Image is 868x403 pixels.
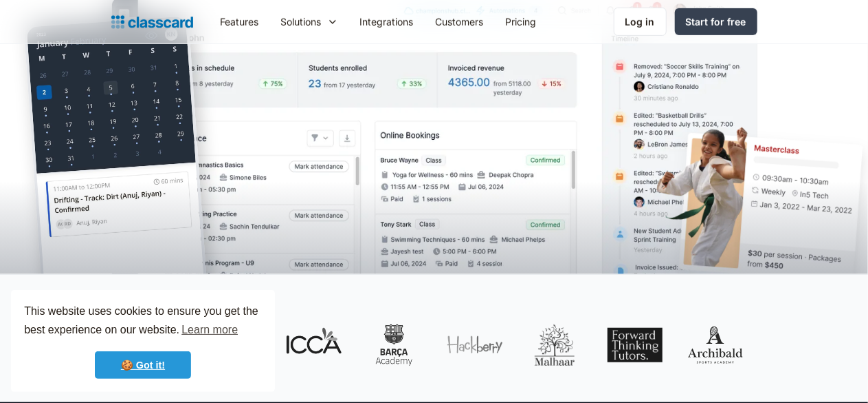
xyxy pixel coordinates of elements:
a: Log in [614,8,667,36]
a: Features [210,6,270,37]
div: cookieconsent [11,290,275,392]
a: learn more about cookies [179,320,240,340]
a: Logo [111,12,193,32]
a: dismiss cookie message [95,351,191,379]
a: Customers [425,6,495,37]
a: Start for free [675,8,757,35]
div: Solutions [281,14,322,29]
a: Integrations [349,6,425,37]
div: Start for free [686,14,746,29]
div: Solutions [270,6,349,37]
span: This website uses cookies to ensure you get the best experience on our website. [24,303,262,340]
div: Log in [625,14,655,29]
a: Pricing [495,6,548,37]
